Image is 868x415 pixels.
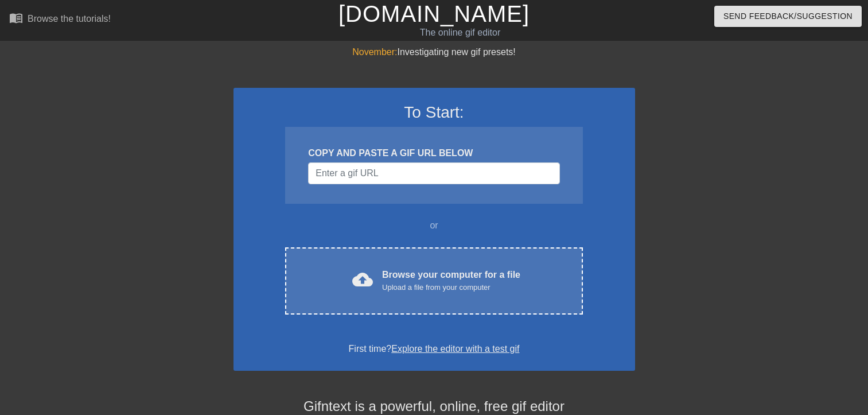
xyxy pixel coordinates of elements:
[9,11,111,29] a: Browse the tutorials!
[308,162,559,184] input: Username
[352,269,373,290] span: cloud_upload
[9,11,23,25] span: menu_book
[382,268,520,293] div: Browse your computer for a file
[295,26,625,40] div: The online gif editor
[233,45,635,59] div: Investigating new gif presets!
[233,398,635,415] h4: Gifntext is a powerful, online, free gif editor
[391,344,519,354] a: Explore the editor with a test gif
[248,342,620,356] div: First time?
[382,282,520,293] div: Upload a file from your computer
[308,146,559,160] div: COPY AND PASTE A GIF URL BELOW
[263,219,605,232] div: or
[723,9,853,24] span: Send Feedback/Suggestion
[338,1,530,26] a: [DOMAIN_NAME]
[352,47,397,57] span: November:
[714,6,862,27] button: Send Feedback/Suggestion
[248,103,620,122] h3: To Start:
[28,14,111,24] div: Browse the tutorials!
